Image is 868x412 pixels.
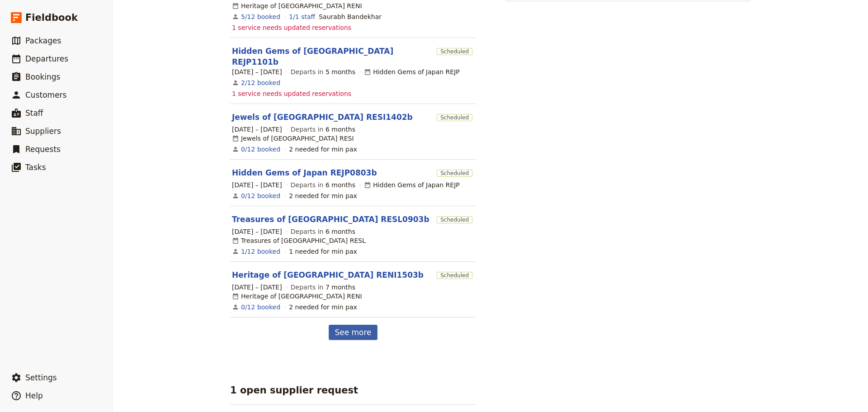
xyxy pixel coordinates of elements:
[25,145,61,154] span: Requests
[232,292,362,301] div: Heritage of [GEOGRAPHIC_DATA] RENI
[232,67,282,76] span: [DATE] – [DATE]
[241,78,280,87] a: View the bookings for this departure
[325,68,355,76] span: 5 months
[289,12,315,21] a: 1/1 staff
[25,90,66,99] span: Customers
[291,67,355,76] span: Departs in
[437,170,472,177] span: Scheduled
[25,54,68,63] span: Departures
[230,384,358,397] h2: 1 open supplier request
[325,284,355,291] span: 7 months
[232,283,282,292] span: [DATE] – [DATE]
[25,163,46,172] span: Tasks
[437,114,472,121] span: Scheduled
[232,134,354,143] div: Jewels of [GEOGRAPHIC_DATA] RESI
[25,373,57,382] span: Settings
[291,180,355,189] span: Departs in
[289,191,357,200] div: 2 needed for min pax
[289,145,357,154] div: 2 needed for min pax
[232,46,433,67] a: Hidden Gems of [GEOGRAPHIC_DATA] REJP1101b
[232,214,429,225] a: Treasures of [GEOGRAPHIC_DATA] RESL0903b
[241,145,280,154] a: View the bookings for this departure
[364,67,460,76] div: Hidden Gems of Japan REJP
[232,125,282,134] span: [DATE] – [DATE]
[325,126,355,133] span: 6 months
[289,303,357,312] div: 2 needed for min pax
[241,303,280,312] a: View the bookings for this departure
[25,72,60,81] span: Bookings
[291,125,355,134] span: Departs in
[232,180,282,189] span: [DATE] – [DATE]
[232,89,351,98] span: 1 service needs updated reservations
[232,167,377,178] a: Hidden Gems of Japan REJP0803b
[25,36,61,45] span: Packages
[437,48,472,55] span: Scheduled
[25,109,43,118] span: Staff
[232,1,362,10] div: Heritage of [GEOGRAPHIC_DATA] RENI
[437,216,472,223] span: Scheduled
[232,270,424,280] a: Heritage of [GEOGRAPHIC_DATA] RENI1503b
[232,112,413,123] a: Jewels of [GEOGRAPHIC_DATA] RESI1402b
[289,247,357,256] div: 1 needed for min pax
[241,247,280,256] a: View the bookings for this departure
[232,227,282,236] span: [DATE] – [DATE]
[364,180,460,189] div: Hidden Gems of Japan REJP
[319,12,382,21] span: Saurabh Bandekhar
[291,283,355,292] span: Departs in
[325,181,355,189] span: 6 months
[325,228,355,235] span: 6 months
[25,391,43,400] span: Help
[232,236,366,245] div: Treasures of [GEOGRAPHIC_DATA] RESL
[241,191,280,200] a: View the bookings for this departure
[25,127,61,136] span: Suppliers
[25,11,78,24] span: Fieldbook
[329,325,377,340] a: See more
[437,272,472,279] span: Scheduled
[232,23,351,32] span: 1 service needs updated reservations
[241,12,280,21] a: View the bookings for this departure
[291,227,355,236] span: Departs in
